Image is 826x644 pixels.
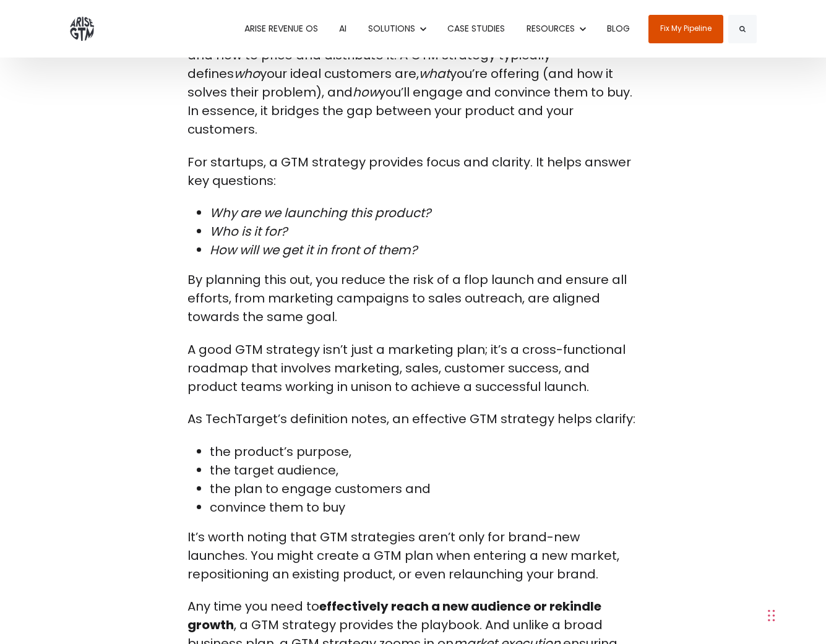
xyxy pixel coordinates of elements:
[368,22,415,35] span: SOLUTIONS
[70,17,94,41] img: ARISE GTM logo grey
[210,241,417,259] em: How will we get it in front of them?
[187,528,639,583] p: It’s worth noting that GTM strategies aren’t only for brand-new launches. You might create a GTM ...
[648,15,723,43] a: Fix My Pipeline
[187,340,639,396] p: A good GTM strategy isn’t just a marketing plan; it’s a cross-functional roadmap that involves ma...
[764,585,826,644] div: Kontrollprogram for chat
[210,479,639,498] li: the plan to engage customers and
[527,22,575,35] span: RESOURCES
[768,597,775,634] div: Dra
[187,9,639,139] p: It’s like a blueprint for delivering your product to the end-user, accounting for things like how...
[210,442,639,461] li: the product’s purpose,
[187,270,639,326] p: By planning this out, you reduce the risk of a flop launch and ensure all efforts, from marketing...
[234,65,260,82] em: who
[764,585,826,644] iframe: Chat Widget
[187,598,601,633] strong: effectively reach a new audience or rekindle growth
[210,498,639,517] li: convince them to buy
[187,153,639,190] p: For startups, a GTM strategy provides focus and clarity. It helps answer key questions:
[419,65,450,82] em: what
[527,22,527,23] span: Show submenu for RESOURCES
[187,410,639,428] p: As TechTarget’s definition notes, an effective GTM strategy helps clarify:
[210,461,639,479] li: the target audience,
[353,84,379,101] em: how
[728,15,757,43] button: Search
[210,223,287,240] em: Who is it for?
[210,204,431,221] em: Why are we launching this product?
